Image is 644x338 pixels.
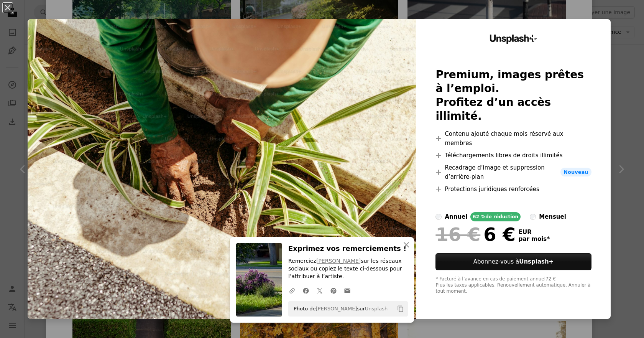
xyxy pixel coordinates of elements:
[530,214,536,220] input: mensuel
[435,129,591,148] li: Contenu ajouté chaque mois réservé aux membres
[445,212,467,221] div: annuel
[435,253,591,270] button: Abonnez-vous àUnsplash+
[316,258,361,264] a: [PERSON_NAME]
[435,276,591,295] div: * Facturé à l’avance en cas de paiement annuel 72 € Plus les taxes applicables. Renouvellement au...
[435,224,480,244] span: 16 €
[435,185,591,194] li: Protections juridiques renforcées
[288,257,408,280] p: Remerciez sur les réseaux sociaux ou copiez le texte ci-dessous pour l’attribuer à l’artiste.
[288,243,408,254] h3: Exprimez vos remerciements !
[560,168,591,177] span: Nouveau
[327,283,340,298] a: Partagez-lePinterest
[519,236,550,242] span: par mois *
[470,212,521,221] div: 62 % de réduction
[435,151,591,160] li: Téléchargements libres de droits illimités
[435,214,442,220] input: annuel62 %de réduction
[435,224,515,244] div: 6 €
[290,303,388,315] span: Photo de sur
[313,283,327,298] a: Partagez-leTwitter
[299,283,313,298] a: Partagez-leFacebook
[340,283,354,298] a: Partager par mail
[394,302,407,315] button: Copier dans le presse-papier
[365,306,388,312] a: Unsplash
[315,306,357,312] a: [PERSON_NAME]
[435,68,591,123] h2: Premium, images prêtes à l’emploi. Profitez d’un accès illimité.
[539,212,566,221] div: mensuel
[435,163,591,181] li: Recadrage d’image et suppression d’arrière-plan
[519,229,550,236] span: EUR
[519,258,554,265] strong: Unsplash+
